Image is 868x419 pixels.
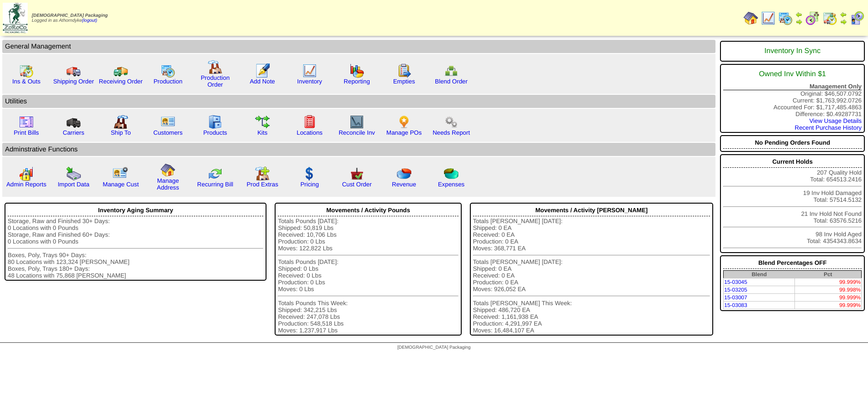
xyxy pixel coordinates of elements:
[161,63,175,78] img: calendarprod.gif
[99,78,143,85] a: Receiving Order
[66,166,81,181] img: import.gif
[2,95,715,108] td: Utilities
[58,181,89,188] a: Import Data
[473,218,710,334] div: Totals [PERSON_NAME] [DATE]: Shipped: 0 EA Received: 0 EA Production: 0 EA Moves: 368,771 EA Tota...
[302,63,317,78] img: line_graph.gif
[397,115,411,129] img: po.png
[397,166,411,181] img: pie_chart.png
[344,78,370,85] a: Reporting
[113,115,128,129] img: factory2.gif
[161,163,175,177] img: home.gif
[444,63,459,78] img: network.png
[12,78,40,85] a: Ins & Outs
[32,13,108,18] span: [DEMOGRAPHIC_DATA] Packaging
[392,181,416,188] a: Revenue
[794,271,861,278] th: Pct
[250,78,275,85] a: Add Note
[19,115,34,129] img: invoice2.gif
[805,11,820,25] img: calendarblend.gif
[301,181,319,188] a: Pricing
[302,115,317,129] img: locations.gif
[278,205,458,216] div: Movements / Activity Pounds
[350,115,364,129] img: line_graph2.gif
[724,279,747,285] a: 15-03045
[723,43,862,60] div: Inventory In Sync
[2,143,715,156] td: Adminstrative Functions
[3,3,28,33] img: zoroco-logo-small.webp
[724,287,747,293] a: 15-03205
[724,271,795,278] th: Blend
[2,40,715,53] td: General Management
[153,129,182,136] a: Customers
[19,63,34,78] img: calendarinout.gif
[111,129,131,136] a: Ship To
[103,181,138,188] a: Manage Cust
[339,129,375,136] a: Reconcile Inv
[809,117,862,124] a: View Usage Details
[435,78,468,85] a: Blend Order
[397,345,470,350] span: [DEMOGRAPHIC_DATA] Packaging
[278,218,458,334] div: Totals Pounds [DATE]: Shipped: 50,819 Lbs Received: 10,706 Lbs Production: 0 Lbs Moves: 122,822 L...
[208,60,222,74] img: factory.gif
[723,156,862,168] div: Current Holds
[197,181,233,188] a: Recurring Bill
[724,302,747,308] a: 15-03083
[297,78,322,85] a: Inventory
[113,63,128,78] img: truck2.gif
[14,129,39,136] a: Print Bills
[296,129,322,136] a: Locations
[157,177,179,191] a: Manage Address
[744,11,758,25] img: home.gif
[723,66,862,83] div: Owned Inv Within $1
[255,115,270,129] img: workflow.gif
[203,129,227,136] a: Products
[761,11,775,25] img: line_graph.gif
[850,11,864,25] img: calendarcustomer.gif
[247,181,278,188] a: Prod Extras
[778,11,793,25] img: calendarprod.gif
[397,63,411,78] img: workorder.gif
[723,83,862,90] div: Management Only
[473,205,710,216] div: Movements / Activity [PERSON_NAME]
[840,18,847,25] img: arrowright.gif
[386,129,422,136] a: Manage POs
[66,63,81,78] img: truck.gif
[19,166,34,181] img: graph2.png
[6,181,46,188] a: Admin Reports
[8,218,263,279] div: Storage, Raw and Finished 30+ Days: 0 Locations with 0 Pounds Storage, Raw and Finished 60+ Days:...
[350,63,364,78] img: graph.gif
[794,294,861,302] td: 99.999%
[794,302,861,309] td: 99.999%
[342,181,371,188] a: Cust Order
[255,63,270,78] img: orders.gif
[433,129,470,136] a: Needs Report
[795,124,862,131] a: Recent Purchase History
[723,137,862,149] div: No Pending Orders Found
[393,78,415,85] a: Empties
[840,11,847,18] img: arrowleft.gif
[208,115,222,129] img: cabinet.gif
[350,166,364,181] img: cust_order.png
[8,205,263,216] div: Inventory Aging Summary
[438,181,465,188] a: Expenses
[63,129,84,136] a: Carriers
[823,11,837,25] img: calendarinout.gif
[794,286,861,294] td: 99.998%
[444,115,459,129] img: workflow.png
[795,18,803,25] img: arrowright.gif
[153,78,182,85] a: Production
[257,129,267,136] a: Kits
[795,11,803,18] img: arrowleft.gif
[794,278,861,286] td: 99.999%
[201,74,230,88] a: Production Order
[255,166,270,181] img: prodextras.gif
[723,257,862,269] div: Blend Percentages OFF
[32,13,108,23] span: Logged in as Athorndyke
[53,78,94,85] a: Shipping Order
[720,154,865,253] div: 207 Quality Hold Total: 654513.2416 19 Inv Hold Damaged Total: 57514.5132 21 Inv Hold Not Found T...
[724,294,747,301] a: 15-03007
[113,166,129,181] img: managecust.png
[66,115,81,129] img: truck3.gif
[444,166,459,181] img: pie_chart2.png
[82,18,97,23] a: (logout)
